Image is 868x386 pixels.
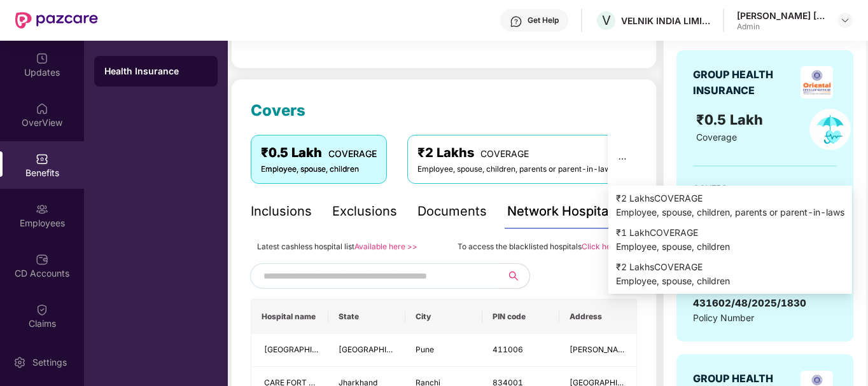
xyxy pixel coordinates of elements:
span: COVERAGE [480,148,529,159]
a: Available here >> [354,242,417,251]
ul: expanded dropdown [608,186,852,294]
img: svg+xml;base64,PHN2ZyBpZD0iQ2xhaW0iIHhtbG5zPSJodHRwOi8vd3d3LnczLm9yZy8yMDAwL3N2ZyIgd2lkdGg9IjIwIi... [36,303,48,316]
div: VELNIK INDIA LIMITED [621,15,710,27]
img: New Pazcare Logo [15,12,98,29]
th: Address [559,300,636,334]
th: City [405,300,482,334]
img: insurerLogo [801,66,833,99]
img: svg+xml;base64,PHN2ZyBpZD0iVXBkYXRlZCIgeG1sbnM9Imh0dHA6Ly93d3cudzMub3JnLzIwMDAvc3ZnIiB3aWR0aD0iMj... [36,52,48,65]
div: Employee, spouse, children [616,240,844,254]
div: [PERSON_NAME] [PERSON_NAME] [737,10,826,22]
span: [GEOGRAPHIC_DATA] [339,345,418,354]
span: 411006 [493,345,523,354]
span: search [498,271,529,281]
span: Covers [251,101,305,120]
button: ellipsis [608,135,637,183]
div: ₹2 Lakhs [417,143,615,163]
span: Pune [416,345,434,354]
td: Siddharth Mension, Pune Nagar Road, Opp Agakhan Palace [559,334,636,367]
div: Get Help [528,15,559,25]
span: Coverage [696,132,737,142]
div: Employee, spouse, children, parents or parent-in-laws [417,163,615,176]
span: [GEOGRAPHIC_DATA] [264,345,344,354]
div: ₹0.5 Lakh [261,143,377,163]
span: Latest cashless hospital list [257,242,354,251]
img: policyIcon [809,109,851,150]
img: svg+xml;base64,PHN2ZyBpZD0iU2V0dGluZy0yMHgyMCIgeG1sbnM9Imh0dHA6Ly93d3cudzMub3JnLzIwMDAvc3ZnIiB3aW... [13,356,26,369]
div: Health Insurance [104,65,207,78]
span: COVERAGE [654,193,703,203]
span: Policy Number [693,312,754,323]
img: svg+xml;base64,PHN2ZyBpZD0iQ0RfQWNjb3VudHMiIGRhdGEtbmFtZT0iQ0QgQWNjb3VudHMiIHhtbG5zPSJodHRwOi8vd3... [36,253,48,266]
th: PIN code [482,300,559,334]
div: COVERS [693,182,837,195]
td: Pune [405,334,482,367]
img: svg+xml;base64,PHN2ZyBpZD0iRW1wbG95ZWVzIiB4bWxucz0iaHR0cDovL3d3dy53My5vcmcvMjAwMC9zdmciIHdpZHRoPS... [36,203,48,216]
th: State [328,300,405,334]
div: Documents [417,202,487,221]
span: To access the blacklisted hospitals [458,242,582,251]
span: [PERSON_NAME], [GEOGRAPHIC_DATA], [GEOGRAPHIC_DATA] [570,345,799,354]
div: Employee, spouse, children [261,163,377,176]
div: GROUP HEALTH INSURANCE [693,67,796,99]
span: Address [570,312,626,322]
div: ₹2 Lakhs [616,260,844,274]
div: Employee, spouse, children, parents or parent-in-laws [616,205,844,219]
span: ellipsis [618,155,627,163]
span: Hospital name [262,312,318,322]
div: ₹1 Lakh [616,226,844,240]
div: Admin [737,22,826,32]
span: 431602/48/2025/1830 [693,297,806,309]
th: Hospital name [251,300,328,334]
div: Inclusions [251,202,312,221]
div: Employee, spouse, children [616,274,844,288]
img: svg+xml;base64,PHN2ZyBpZD0iRHJvcGRvd24tMzJ4MzIiIHhtbG5zPSJodHRwOi8vd3d3LnczLm9yZy8yMDAwL3N2ZyIgd2... [840,15,850,25]
span: COVERAGE [328,148,377,159]
span: ₹0.5 Lakh [696,111,767,128]
td: SHREE HOSPITAL [251,334,328,367]
div: Settings [29,356,71,369]
img: svg+xml;base64,PHN2ZyBpZD0iSGVscC0zMngzMiIgeG1sbnM9Imh0dHA6Ly93d3cudzMub3JnLzIwMDAvc3ZnIiB3aWR0aD... [510,15,522,28]
span: COVERAGE [654,261,703,272]
a: Click here >> [582,242,631,251]
button: search [498,263,530,289]
img: svg+xml;base64,PHN2ZyBpZD0iQmVuZWZpdHMiIHhtbG5zPSJodHRwOi8vd3d3LnczLm9yZy8yMDAwL3N2ZyIgd2lkdGg9Ij... [36,153,48,165]
div: ₹2 Lakhs [616,191,844,205]
td: Maharashtra [328,334,405,367]
img: svg+xml;base64,PHN2ZyBpZD0iSG9tZSIgeG1sbnM9Imh0dHA6Ly93d3cudzMub3JnLzIwMDAvc3ZnIiB3aWR0aD0iMjAiIG... [36,102,48,115]
span: V [602,13,611,28]
span: COVERAGE [650,227,698,238]
div: Exclusions [332,202,397,221]
div: Network Hospitals [507,202,619,221]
